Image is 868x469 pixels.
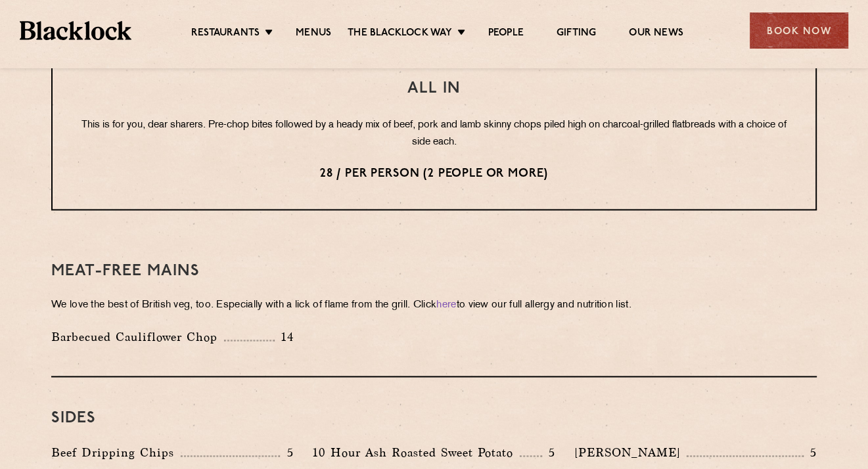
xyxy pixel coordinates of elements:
[296,27,331,41] a: Menus
[191,27,260,41] a: Restaurants
[348,27,451,41] a: The Blacklock Way
[79,166,789,183] p: 28 / per person (2 people or more)
[557,27,596,41] a: Gifting
[488,27,524,41] a: People
[79,117,789,151] p: This is for you, dear sharers. Pre-chop bites followed by a heady mix of beef, pork and lamb skin...
[575,443,687,462] p: [PERSON_NAME]
[20,21,131,40] img: BL_Textured_Logo-footer-cropped.svg
[275,328,294,346] p: 14
[51,328,224,346] p: Barbecued Cauliflower Chop
[51,263,817,280] h3: Meat-Free mains
[629,27,683,41] a: Our News
[542,444,555,461] p: 5
[51,410,817,427] h3: Sides
[804,444,817,461] p: 5
[280,444,293,461] p: 5
[79,80,789,97] h3: All In
[750,12,848,49] div: Book Now
[436,300,456,310] a: here
[313,443,520,462] p: 10 Hour Ash Roasted Sweet Potato
[51,443,181,462] p: Beef Dripping Chips
[51,296,817,315] p: We love the best of British veg, too. Especially with a lick of flame from the grill. Click to vi...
